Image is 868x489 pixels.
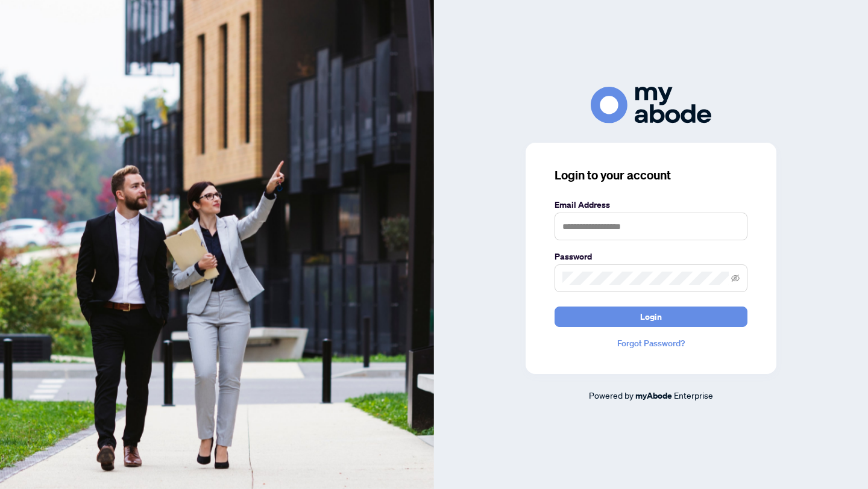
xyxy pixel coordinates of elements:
span: Login [640,307,662,326]
span: eye-invisible [731,274,740,282]
label: Password [555,250,747,263]
a: myAbode [635,389,672,402]
h3: Login to your account [555,167,747,184]
button: Login [555,307,747,327]
span: Enterprise [674,390,713,400]
img: ma-logo [591,87,711,123]
span: Powered by [589,390,634,400]
label: Email Address [555,198,747,211]
a: Forgot Password? [555,337,747,350]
